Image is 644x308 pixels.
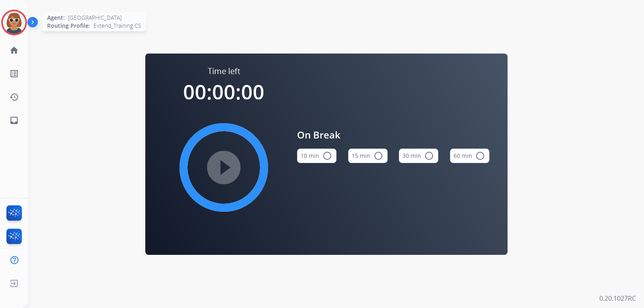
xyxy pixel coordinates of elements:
mat-icon: inbox [9,116,19,125]
button: 30 min [399,149,438,163]
span: 00:00:00 [183,78,264,105]
mat-icon: radio_button_unchecked [322,151,332,161]
mat-icon: home [9,45,19,55]
button: 15 min [348,149,388,163]
img: avatar [3,11,25,34]
span: Extend_Training CS [93,22,141,30]
span: On Break [297,128,489,142]
p: 0.20.1027RC [599,294,636,303]
span: Time left [208,66,240,77]
button: 60 min [450,149,489,163]
mat-icon: list_alt [9,69,19,79]
span: Routing Profile: [47,22,90,30]
mat-icon: history [9,92,19,102]
span: [GEOGRAPHIC_DATA] [68,14,122,22]
mat-icon: radio_button_unchecked [374,151,383,161]
button: 10 min [297,149,336,163]
mat-icon: radio_button_unchecked [475,151,485,161]
span: Agent: [47,14,65,22]
mat-icon: radio_button_unchecked [424,151,434,161]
